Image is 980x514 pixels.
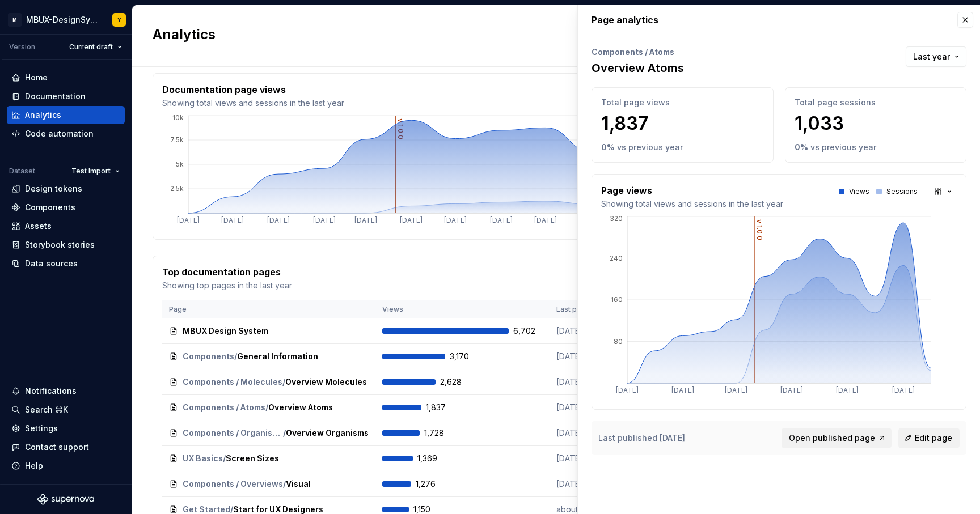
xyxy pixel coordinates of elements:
[7,457,125,475] button: Help
[170,184,184,193] tspan: 2.5k
[25,460,43,471] div: Help
[153,26,881,44] h2: Analytics
[601,198,783,210] p: Showing total views and sessions in the last year
[906,46,966,67] button: Last year
[26,14,99,26] div: MBUX-DesignSystem
[886,187,918,196] p: Sessions
[416,478,445,490] span: 1,276
[610,254,623,262] tspan: 240
[183,427,283,439] span: Components / Organisms
[7,180,125,198] a: Design tokens
[7,106,125,124] a: Analytics
[601,184,783,197] p: Page views
[2,7,129,32] button: MMBUX-DesignSystemY
[7,382,125,400] button: Notifications
[513,325,543,337] span: 6,702
[725,386,747,394] tspan: [DATE]
[66,163,125,179] button: Test Import
[450,351,479,362] span: 3,170
[601,112,764,135] p: 1,837
[265,402,268,413] span: /
[25,183,82,194] div: Design tokens
[117,15,121,24] div: Y
[400,216,423,224] tspan: [DATE]
[556,402,641,413] p: [DATE]
[162,97,344,109] p: Showing total views and sessions in the last year
[592,46,684,58] p: Components / Atoms
[283,427,286,439] span: /
[162,265,292,279] p: Top documentation pages
[592,60,684,76] p: Overview Atoms
[610,214,623,223] tspan: 320
[268,402,333,413] span: Overview Atoms
[64,39,127,55] button: Current draft
[616,386,639,394] tspan: [DATE]
[7,217,125,235] a: Assets
[396,118,405,139] tspan: v 1.0.0
[162,83,344,96] p: Documentation page views
[789,432,875,444] span: Open published page
[7,254,125,273] a: Data sources
[375,300,550,318] th: Views
[556,325,641,337] p: [DATE]
[8,13,22,27] div: M
[25,128,94,139] div: Code automation
[556,453,641,464] p: [DATE]
[313,216,336,224] tspan: [DATE]
[71,167,111,176] span: Test Import
[915,432,952,444] span: Edit page
[671,386,694,394] tspan: [DATE]
[226,453,279,464] span: Screen Sizes
[534,216,557,224] tspan: [DATE]
[183,351,234,362] span: Components
[25,202,75,213] div: Components
[444,216,467,224] tspan: [DATE]
[780,386,803,394] tspan: [DATE]
[7,438,125,456] button: Contact support
[37,494,94,505] svg: Supernova Logo
[7,69,125,87] a: Home
[162,300,375,318] th: Page
[285,376,367,388] span: Overview Molecules
[849,187,869,196] p: Views
[221,216,244,224] tspan: [DATE]
[354,216,377,224] tspan: [DATE]
[7,419,125,437] a: Settings
[267,216,290,224] tspan: [DATE]
[614,337,623,346] tspan: 80
[183,402,265,413] span: Components / Atoms
[25,72,48,83] div: Home
[7,87,125,105] a: Documentation
[183,478,283,490] span: Components / Overviews
[898,428,960,448] a: Edit page
[283,478,286,490] span: /
[795,97,957,108] p: Total page sessions
[601,142,615,153] p: 0 %
[601,97,764,108] p: Total page views
[611,295,623,304] tspan: 160
[556,351,641,362] p: [DATE]
[25,91,86,102] div: Documentation
[25,239,95,250] div: Storybook stories
[7,401,125,419] button: Search ⌘K
[9,167,35,176] div: Dataset
[183,376,282,388] span: Components / Molecules
[892,386,915,394] tspan: [DATE]
[69,43,113,52] span: Current draft
[25,220,52,232] div: Assets
[556,427,641,439] p: [DATE]
[25,423,58,434] div: Settings
[782,428,892,448] button: Open published page
[237,351,318,362] span: General Information
[810,142,876,153] p: vs previous year
[755,219,764,240] tspan: v 1.0.0
[9,43,35,52] div: Version
[617,142,683,153] p: vs previous year
[25,109,61,121] div: Analytics
[25,258,78,269] div: Data sources
[7,236,125,254] a: Storybook stories
[172,113,184,122] tspan: 10k
[417,453,447,464] span: 1,369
